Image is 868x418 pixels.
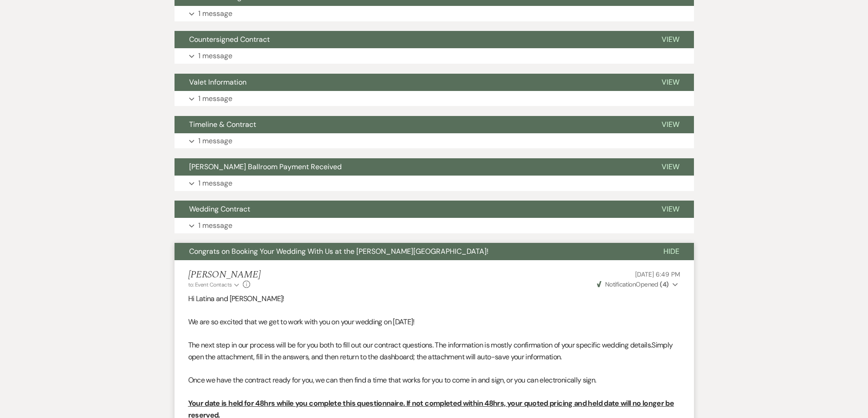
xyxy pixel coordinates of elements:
[647,116,694,133] button: View
[189,35,270,44] span: Countersigned Contract
[635,270,680,278] span: [DATE] 6:49 PM
[198,50,232,62] p: 1 message
[662,35,679,44] span: View
[175,243,649,260] button: Congrats on Booking Your Wedding With Us at the [PERSON_NAME][GEOGRAPHIC_DATA]!
[649,243,694,260] button: Hide
[188,281,232,288] span: to: Event Contacts
[647,31,694,48] button: View
[175,116,647,133] button: Timeline & Contract
[188,375,596,385] span: Once we have the contract ready for you, we can then find a time that works for you to come in an...
[175,31,647,48] button: Countersigned Contract
[175,218,694,233] button: 1 message
[647,158,694,176] button: View
[189,77,247,87] span: Valet Information
[175,158,647,176] button: [PERSON_NAME] Ballroom Payment Received
[175,176,694,191] button: 1 message
[597,280,669,288] span: Opened
[662,204,679,214] span: View
[175,48,694,64] button: 1 message
[596,280,680,289] button: NotificationOpened (4)
[662,77,679,87] span: View
[605,280,636,288] span: Notification
[189,162,342,171] span: [PERSON_NAME] Ballroom Payment Received
[647,201,694,218] button: View
[189,247,488,256] span: Congrats on Booking Your Wedding With Us at the [PERSON_NAME][GEOGRAPHIC_DATA]!
[198,220,232,232] p: 1 message
[188,340,652,350] span: The next step in our process will be for you both to fill out our contract questions. The informa...
[660,280,668,288] strong: ( 4 )
[662,120,679,129] span: View
[198,93,232,105] p: 1 message
[175,91,694,106] button: 1 message
[188,316,680,328] p: We are so excited that we get to work with you on your wedding on [DATE]!
[189,120,256,129] span: Timeline & Contract
[175,133,694,149] button: 1 message
[198,177,232,189] p: 1 message
[647,74,694,91] button: View
[175,6,694,21] button: 1 message
[188,339,680,363] p: Simply open the attachment, fill in the answers, and then return to the dashboard; the attachment...
[662,162,679,171] span: View
[175,74,647,91] button: Valet Information
[189,204,250,214] span: Wedding Contract
[198,135,232,147] p: 1 message
[663,247,679,256] span: Hide
[188,269,261,281] h5: [PERSON_NAME]
[188,293,680,305] p: Hi Latina and [PERSON_NAME]!
[175,201,647,218] button: Wedding Contract
[188,281,241,289] button: to: Event Contacts
[198,8,232,20] p: 1 message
